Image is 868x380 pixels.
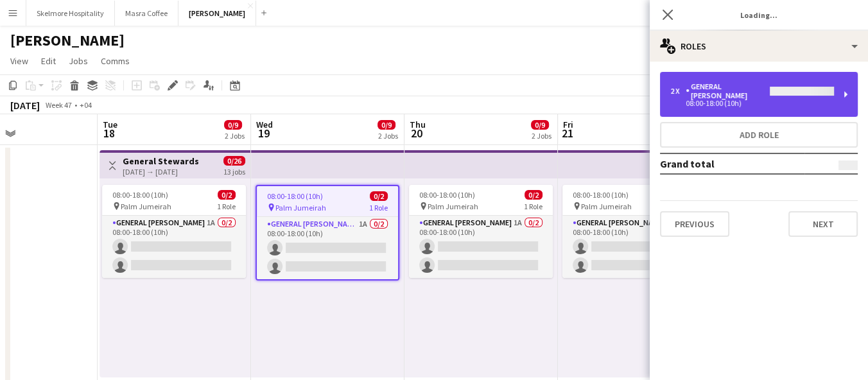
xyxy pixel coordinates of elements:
[96,53,135,69] a: Comms
[410,119,426,130] span: Thu
[10,99,40,112] div: [DATE]
[378,131,398,141] div: 2 Jobs
[419,190,475,200] span: 08:00-18:00 (10h)
[123,167,199,177] div: [DATE] → [DATE]
[10,55,28,67] span: View
[257,217,398,279] app-card-role: General [PERSON_NAME]1A0/208:00-18:00 (10h)
[123,155,199,167] h3: General Stewards
[217,202,236,211] span: 1 Role
[573,190,629,200] span: 08:00-18:00 (10h)
[102,216,246,278] app-card-role: General [PERSON_NAME]1A0/208:00-18:00 (10h)
[101,126,117,141] span: 18
[115,1,178,26] button: Masra Coffee
[650,31,868,62] div: Roles
[178,1,256,26] button: [PERSON_NAME]
[408,126,426,141] span: 20
[531,120,549,130] span: 0/9
[267,191,323,201] span: 08:00-18:00 (10h)
[409,185,553,278] app-job-card: 08:00-18:00 (10h)0/2 Palm Jumeirah1 RoleGeneral [PERSON_NAME]1A0/208:00-18:00 (10h)
[256,185,399,281] app-job-card: 08:00-18:00 (10h)0/2 Palm Jumeirah1 RoleGeneral [PERSON_NAME]1A0/208:00-18:00 (10h)
[581,202,632,211] span: Palm Jumeirah
[224,120,242,130] span: 0/9
[660,211,729,237] button: Previous
[223,166,245,177] div: 13 jobs
[5,53,33,69] a: View
[112,190,168,200] span: 08:00-18:00 (10h)
[10,31,125,50] h1: [PERSON_NAME]
[562,216,706,278] app-card-role: General [PERSON_NAME]1A0/208:00-18:00 (10h)
[650,6,868,23] h3: Loading...
[225,131,245,141] div: 2 Jobs
[69,55,88,67] span: Jobs
[26,1,115,26] button: Skelmore Hospitality
[561,126,573,141] span: 21
[428,202,478,211] span: Palm Jumeirah
[660,122,858,148] button: Add role
[80,100,92,110] div: +04
[254,126,273,141] span: 19
[41,55,56,67] span: Edit
[409,216,553,278] app-card-role: General [PERSON_NAME]1A0/208:00-18:00 (10h)
[378,120,395,130] span: 0/9
[275,203,326,212] span: Palm Jumeirah
[223,156,245,166] span: 0/26
[524,202,542,211] span: 1 Role
[532,131,551,141] div: 2 Jobs
[370,191,388,201] span: 0/2
[42,100,74,110] span: Week 47
[256,119,273,130] span: Wed
[103,119,117,130] span: Tue
[562,185,706,278] app-job-card: 08:00-18:00 (10h)0/2 Palm Jumeirah1 RoleGeneral [PERSON_NAME]1A0/208:00-18:00 (10h)
[121,202,171,211] span: Palm Jumeirah
[102,185,246,278] app-job-card: 08:00-18:00 (10h)0/2 Palm Jumeirah1 RoleGeneral [PERSON_NAME]1A0/208:00-18:00 (10h)
[525,190,542,200] span: 0/2
[563,119,573,130] span: Fri
[101,55,130,67] span: Comms
[369,203,388,212] span: 1 Role
[788,211,858,237] button: Next
[36,53,61,69] a: Edit
[660,153,804,174] td: Grand total
[218,190,236,200] span: 0/2
[64,53,93,69] a: Jobs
